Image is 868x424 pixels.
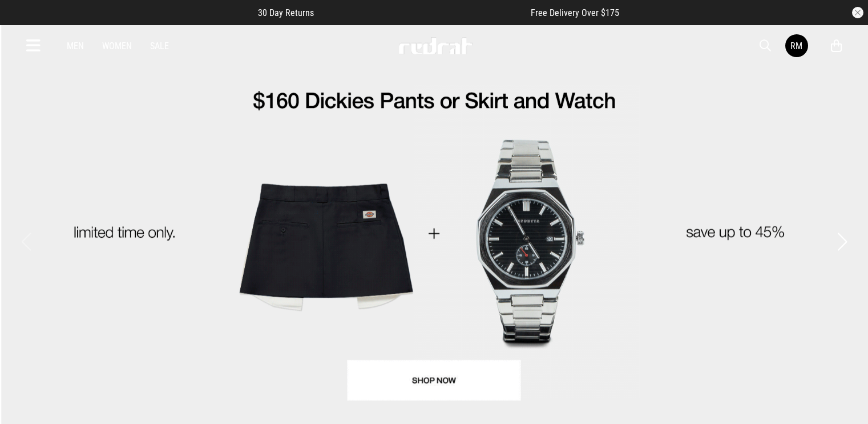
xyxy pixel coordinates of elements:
[790,41,802,51] div: RM
[150,41,169,51] a: Sale
[834,229,850,254] button: Next slide
[258,7,314,18] span: 30 Day Returns
[531,7,619,18] span: Free Delivery Over $175
[398,37,473,54] img: Redrat logo
[102,41,132,51] a: Women
[337,7,508,18] iframe: Customer reviews powered by Trustpilot
[18,229,34,254] button: Previous slide
[67,41,84,51] a: Men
